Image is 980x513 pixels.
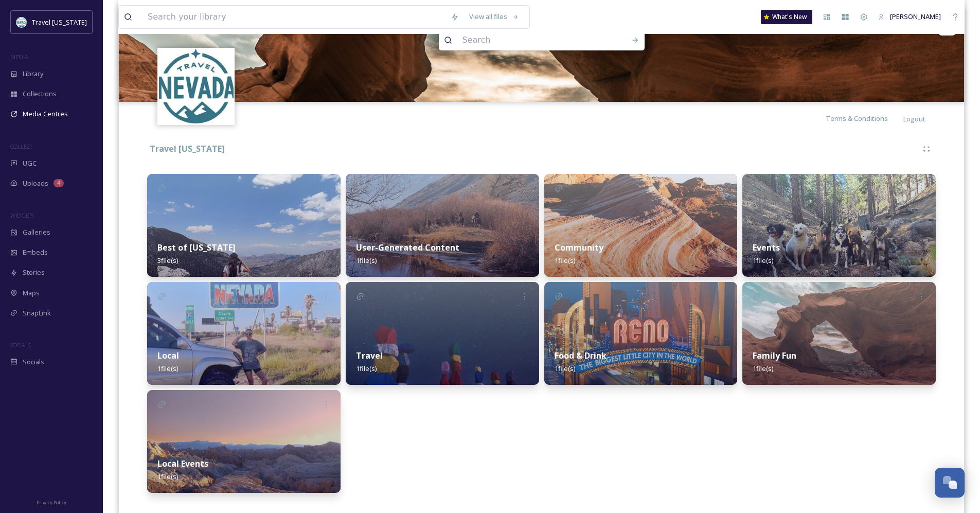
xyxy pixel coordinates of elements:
span: 1 file(s) [555,256,575,265]
span: [PERSON_NAME] [890,12,941,21]
strong: Travel [US_STATE] [150,143,225,154]
span: 1 file(s) [356,364,377,373]
span: Socials [23,357,44,367]
strong: Community [555,242,603,253]
span: Privacy Policy [37,499,66,506]
strong: User-Generated Content [356,242,459,253]
strong: Local Events [157,458,208,469]
span: COLLECT [10,143,32,150]
span: Terms & Conditions [826,114,888,123]
button: Open Chat [935,468,965,498]
strong: Best of [US_STATE] [157,242,236,253]
span: Logout [903,114,925,123]
span: Maps [23,288,40,298]
img: 2a3076ab-ac90-4200-a77e-810b2d5ed119.jpg [544,174,738,277]
span: 1 file(s) [157,364,178,373]
span: 1 file(s) [555,364,575,373]
span: UGC [23,158,37,168]
span: 1 file(s) [753,256,773,265]
img: cad40ac4-83eb-41fd-b846-125d4c8fc556.jpg [346,282,539,385]
span: Stories [23,268,45,277]
span: SOCIALS [10,341,31,349]
img: venti-views-GBwS_iBdumA-unsplash.jpg [119,9,964,102]
div: 4 [54,179,64,187]
img: 68654120-4aef-4a1e-b251-fbd00324b630.jpg [346,174,539,277]
span: Collections [23,89,57,99]
img: 7c2110f6-03c9-431f-aa21-066819794961.jpg [147,390,341,493]
span: Library [23,69,43,79]
img: download.jpeg [159,49,234,123]
span: Travel [US_STATE] [32,17,87,27]
img: 47b7e02a-2471-4275-ab26-99fef25ddfb8.jpg [544,282,738,385]
input: Search your library [142,6,446,28]
img: 8d90b1a6-8c59-47a7-9271-aeb2b3721e10.jpg [147,282,341,385]
span: SnapLink [23,308,51,318]
a: View all files [464,7,524,27]
img: a318a25a-3d05-49f5-9e67-e698dbc7988f.jpg [742,282,936,385]
span: WIDGETS [10,211,34,219]
span: Uploads [23,179,48,188]
span: 3 file(s) [157,256,178,265]
strong: Local [157,350,179,361]
span: Embeds [23,247,48,257]
strong: Family Fun [753,350,796,361]
img: 70349a12-6532-49d4-89d6-0b1f968ce696.jpg [742,174,936,277]
a: What's New [761,10,812,24]
span: MEDIA [10,53,28,61]
strong: Food & Drink [555,350,607,361]
img: 4678ed51-40d7-4bbe-ad8f-07fdf828a27b.jpg [147,174,341,277]
input: Search [457,29,598,51]
img: download.jpeg [16,17,27,27]
strong: Travel [356,350,383,361]
span: 1 file(s) [157,472,178,481]
span: 1 file(s) [356,256,377,265]
a: Terms & Conditions [826,112,903,125]
span: 1 file(s) [753,364,773,373]
a: Privacy Policy [37,496,66,508]
span: Media Centres [23,109,68,119]
a: [PERSON_NAME] [873,7,946,27]
strong: Events [753,242,780,253]
span: Galleries [23,227,50,237]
